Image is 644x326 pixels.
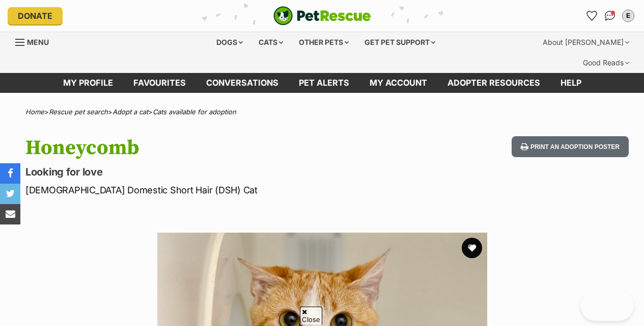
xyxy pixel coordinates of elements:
[576,53,636,73] div: Good Reads
[15,32,56,51] a: Menu
[583,8,600,24] a: Favourites
[300,307,322,324] span: Close
[357,32,442,53] div: Get pet support
[251,32,290,53] div: Cats
[25,165,394,179] p: Looking for love
[292,32,356,53] div: Other pets
[27,38,49,46] span: Menu
[605,11,615,21] img: chat-41dd97257d64d25036548639549fe6c8038ab92f7586957e7f3b1b290dea8141.svg
[25,136,394,160] h1: Honeycomb
[602,8,618,24] a: Conversations
[550,73,592,93] a: Help
[289,73,359,93] a: Pet alerts
[580,290,634,321] iframe: Help Scout Beacon - Open
[512,136,629,157] button: Print an adoption poster
[623,11,633,21] div: E
[53,73,123,93] a: My profile
[583,8,636,24] ul: Account quick links
[123,73,196,93] a: Favourites
[113,108,148,116] a: Adopt a cat
[8,7,63,24] a: Donate
[49,108,108,116] a: Rescue pet search
[25,108,44,116] a: Home
[462,238,482,258] button: favourite
[273,6,371,26] img: logo-cat-932fe2b9b8326f06289b0f2fb663e598f794de774fb13d1741a6617ecf9a85b4.svg
[437,73,550,93] a: Adopter resources
[153,108,236,116] a: Cats available for adoption
[196,73,289,93] a: conversations
[359,73,437,93] a: My account
[273,6,371,26] a: PetRescue
[209,32,250,53] div: Dogs
[620,8,636,24] button: My account
[536,32,636,53] div: About [PERSON_NAME]
[25,183,394,197] p: [DEMOGRAPHIC_DATA] Domestic Short Hair (DSH) Cat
